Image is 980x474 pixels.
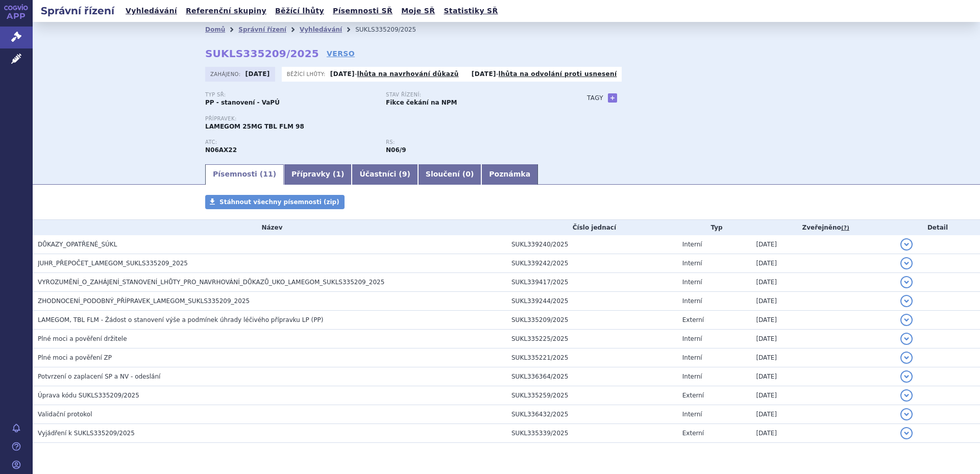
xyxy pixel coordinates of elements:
[472,70,617,78] p: -
[336,170,341,178] span: 1
[506,235,677,254] td: SUKL339240/2025
[682,297,702,305] span: Interní
[751,292,895,311] td: [DATE]
[751,405,895,424] td: [DATE]
[38,392,139,399] span: Úprava kódu SUKLS335209/2025
[210,70,242,78] span: Zahájeno:
[506,330,677,348] td: SUKL335225/2025
[751,424,895,443] td: [DATE]
[272,4,327,18] a: Běžící lhůty
[386,146,406,154] strong: agomelatin
[357,70,459,78] a: lhůta na navrhování důkazů
[682,335,702,342] span: Interní
[300,26,342,33] a: Vyhledávání
[205,99,280,106] strong: PP - stanovení - VaPÚ
[205,47,319,60] strong: SUKLS335209/2025
[751,348,895,367] td: [DATE]
[33,4,122,18] h2: Správní řízení
[205,123,304,130] span: LAMEGOM 25MG TBL FLM 98
[506,292,677,311] td: SUKL339244/2025
[900,370,913,383] button: detail
[751,220,895,235] th: Zveřejněno
[506,348,677,367] td: SUKL335221/2025
[122,4,180,18] a: Vyhledávání
[900,314,913,326] button: detail
[682,354,702,361] span: Interní
[327,48,355,59] a: VERSO
[751,235,895,254] td: [DATE]
[751,367,895,386] td: [DATE]
[38,279,384,286] span: VYROZUMĚNÍ_O_ZAHÁJENÍ_STANOVENÍ_LHŮTY_PRO_NAVRHOVÁNÍ_DŮKAZŮ_UKO_LAMEGOM_SUKLS335209_2025
[183,4,269,18] a: Referenční skupiny
[205,92,376,98] p: Typ SŘ:
[38,335,127,342] span: Plné moci a pověření držitele
[33,220,506,235] th: Název
[205,195,345,209] a: Stáhnout všechny písemnosti (zip)
[900,295,913,307] button: detail
[682,260,702,267] span: Interní
[900,276,913,288] button: detail
[682,279,702,286] span: Interní
[895,220,980,235] th: Detail
[440,4,501,18] a: Statistiky SŘ
[682,373,702,380] span: Interní
[506,220,677,235] th: Číslo jednací
[506,405,677,424] td: SUKL336432/2025
[287,70,328,78] span: Běžící lhůty:
[38,373,160,380] span: Potvrzení o zaplacení SP a NV - odeslání
[682,430,704,437] span: Externí
[355,22,429,37] li: SUKLS335209/2025
[205,164,284,185] a: Písemnosti (11)
[219,198,339,206] span: Stáhnout všechny písemnosti (zip)
[418,164,481,185] a: Sloučení (0)
[682,241,702,248] span: Interní
[608,93,617,103] a: +
[330,70,459,78] p: -
[465,170,471,178] span: 0
[677,220,751,235] th: Typ
[506,386,677,405] td: SUKL335259/2025
[682,316,704,323] span: Externí
[481,164,538,185] a: Poznámka
[751,311,895,330] td: [DATE]
[506,367,677,386] td: SUKL336364/2025
[263,170,273,178] span: 11
[751,330,895,348] td: [DATE]
[900,238,913,251] button: detail
[506,311,677,330] td: SUKL335209/2025
[506,254,677,273] td: SUKL339242/2025
[238,26,286,33] a: Správní řízení
[900,408,913,420] button: detail
[330,70,355,78] strong: [DATE]
[499,70,617,78] a: lhůta na odvolání proti usnesení
[472,70,496,78] strong: [DATE]
[587,92,603,104] h3: Tagy
[386,92,556,98] p: Stav řízení:
[352,164,418,185] a: Účastníci (9)
[506,424,677,443] td: SUKL335339/2025
[900,389,913,402] button: detail
[330,4,396,18] a: Písemnosti SŘ
[900,352,913,364] button: detail
[841,224,849,232] abbr: (?)
[386,99,457,106] strong: Fikce čekání na NPM
[751,254,895,273] td: [DATE]
[682,411,702,418] span: Interní
[38,316,323,323] span: LAMEGOM, TBL FLM - Žádost o stanovení výše a podmínek úhrady léčivého přípravku LP (PP)
[38,354,112,361] span: Plné moci a pověření ZP
[38,297,250,305] span: ZHODNOCENÍ_PODOBNÝ_PŘÍPRAVEK_LAMEGOM_SUKLS335209_2025
[900,333,913,345] button: detail
[205,26,225,33] a: Domů
[900,257,913,269] button: detail
[205,139,376,145] p: ATC:
[246,70,270,78] strong: [DATE]
[38,411,92,418] span: Validační protokol
[38,241,117,248] span: DŮKAZY_OPATŘENÉ_SÚKL
[682,392,704,399] span: Externí
[284,164,352,185] a: Přípravky (1)
[751,273,895,292] td: [DATE]
[38,430,135,437] span: Vyjádření k SUKLS335209/2025
[506,273,677,292] td: SUKL339417/2025
[205,146,237,154] strong: AGOMELATIN
[386,139,556,145] p: RS:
